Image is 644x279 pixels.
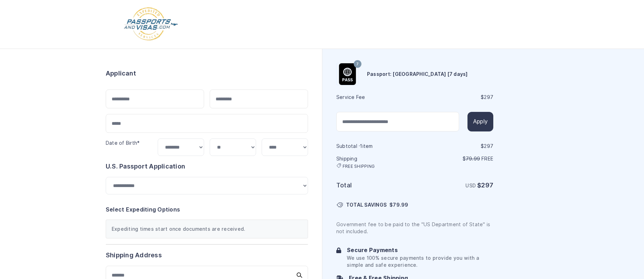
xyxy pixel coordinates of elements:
h6: Shipping Address [106,250,308,260]
h6: Passport: [GEOGRAPHIC_DATA] [7 days] [367,71,468,78]
strong: $ [477,181,493,189]
span: 7 [356,60,359,69]
div: Expediting times start once documents are received. [106,220,308,238]
h6: Select Expediting Options [106,206,308,214]
span: 297 [484,143,493,149]
span: 297 [484,94,493,100]
div: $ [415,143,493,150]
h6: U.S. Passport Application [106,162,308,171]
span: 1 [360,143,362,149]
h6: Service Fee [336,94,414,101]
button: Apply [467,112,493,131]
label: Date of Birth* [106,140,140,146]
h6: Subtotal · item [336,143,414,150]
span: USD [465,183,476,188]
span: Free [481,156,493,162]
p: Government fee to be paid to the "US Department of State" is not included. [336,221,493,235]
span: FREE SHIPPING [343,164,375,169]
p: We use 100% secure payments to provide you with a simple and safe experience. [347,255,493,269]
span: $ [389,201,408,208]
span: 79.99 [466,156,480,162]
h6: Total [336,180,414,190]
img: Logo [123,7,179,42]
h6: Applicant [106,69,136,78]
img: Product Name [337,63,358,85]
span: 297 [481,181,493,189]
p: $ [415,155,493,162]
h6: Secure Payments [347,246,493,255]
h6: Shipping [336,155,414,169]
span: TOTAL SAVINGS [346,201,387,208]
span: 79.99 [393,202,408,208]
div: $ [415,94,493,101]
